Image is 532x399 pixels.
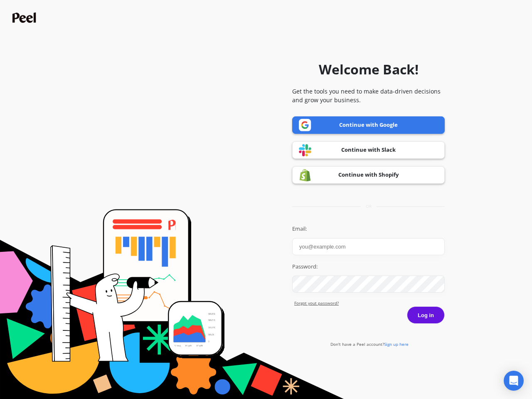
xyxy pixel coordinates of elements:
[384,341,409,347] span: Sign up here
[292,225,445,233] label: Email:
[292,116,445,134] a: Continue with Google
[292,238,445,255] input: you@example.com
[299,119,311,131] img: Google logo
[407,306,445,324] button: Log in
[12,12,38,23] img: Peel
[292,141,445,159] a: Continue with Slack
[299,169,311,182] img: Shopify logo
[294,300,445,306] a: Forgot yout password?
[330,341,409,347] a: Don't have a Peel account?Sign up here
[504,371,524,391] div: Open Intercom Messenger
[292,203,445,209] div: or
[292,166,445,184] a: Continue with Shopify
[299,144,311,157] img: Slack logo
[292,87,445,104] p: Get the tools you need to make data-driven decisions and grow your business.
[292,263,445,271] label: Password:
[319,59,419,79] h1: Welcome Back!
